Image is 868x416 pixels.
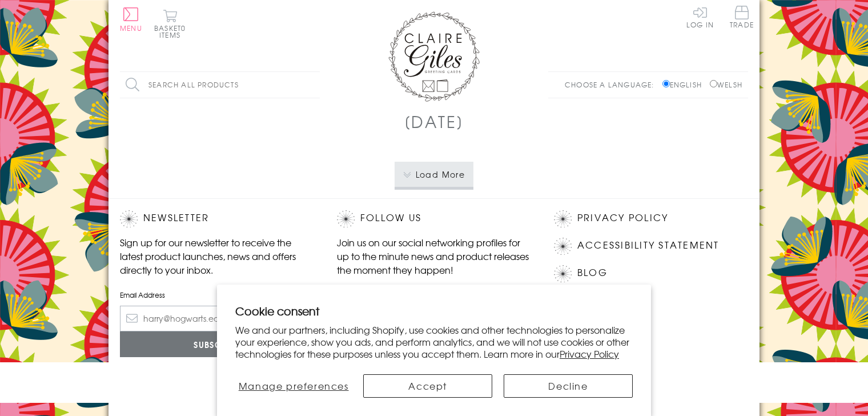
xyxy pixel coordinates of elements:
a: Privacy Policy [560,347,619,361]
input: English [662,80,670,87]
p: We and our partners, including Shopify, use cookies and other technologies to personalize your ex... [235,324,633,359]
h2: Cookie consent [235,303,633,319]
button: Manage preferences [235,374,352,398]
a: Accessibility Statement [577,238,720,253]
span: Manage preferences [239,379,349,393]
label: Welsh [710,79,742,90]
h1: [DATE] [404,110,464,133]
a: Privacy Policy [577,210,668,226]
span: Trade [730,6,754,28]
p: Join us on our social networking profiles for up to the minute news and product releases the mome... [337,235,531,277]
p: Sign up for our newsletter to receive the latest product launches, news and offers directly to yo... [120,235,314,277]
input: harry@hogwarts.edu [120,306,314,331]
label: English [662,79,708,90]
a: Log In [686,6,714,28]
button: Menu [120,7,142,31]
p: Choose a language: [565,79,660,90]
input: Subscribe [120,331,314,357]
input: Search [308,72,320,98]
label: Email Address [120,290,314,300]
span: 0 items [159,23,186,40]
input: Search all products [120,72,320,98]
button: Accept [363,374,492,398]
button: Load More [395,162,474,187]
h2: Follow Us [337,210,531,227]
button: Decline [504,374,633,398]
span: Menu [120,23,142,33]
input: Welsh [710,80,717,87]
a: Blog [577,265,608,281]
img: Claire Giles Greetings Cards [388,11,480,102]
button: Basket0 items [154,9,186,38]
a: Trade [730,6,754,30]
h2: Newsletter [120,210,314,227]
